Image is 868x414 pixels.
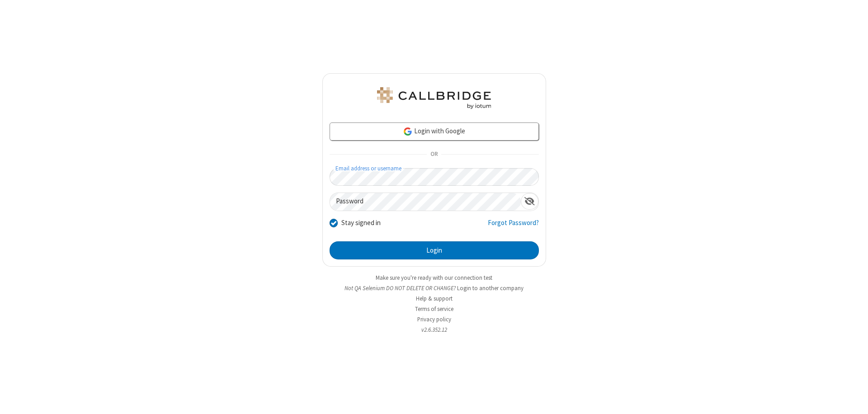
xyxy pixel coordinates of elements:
li: v2.6.352.12 [322,325,546,334]
input: Password [330,193,521,211]
a: Login with Google [330,122,539,141]
label: Stay signed in [341,218,381,228]
a: Privacy policy [417,315,451,323]
button: Login to another company [457,284,524,292]
img: google-icon.png [403,127,413,136]
button: Login [330,241,539,259]
li: Not QA Selenium DO NOT DELETE OR CHANGE? [322,284,546,292]
a: Terms of service [415,305,453,313]
a: Forgot Password? [488,218,539,235]
a: Make sure you're ready with our connection test [376,274,492,282]
input: Email address or username [330,168,539,186]
a: Help & support [416,295,453,302]
div: Show password [521,193,538,210]
img: QA Selenium DO NOT DELETE OR CHANGE [375,87,493,109]
span: OR [427,148,441,161]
